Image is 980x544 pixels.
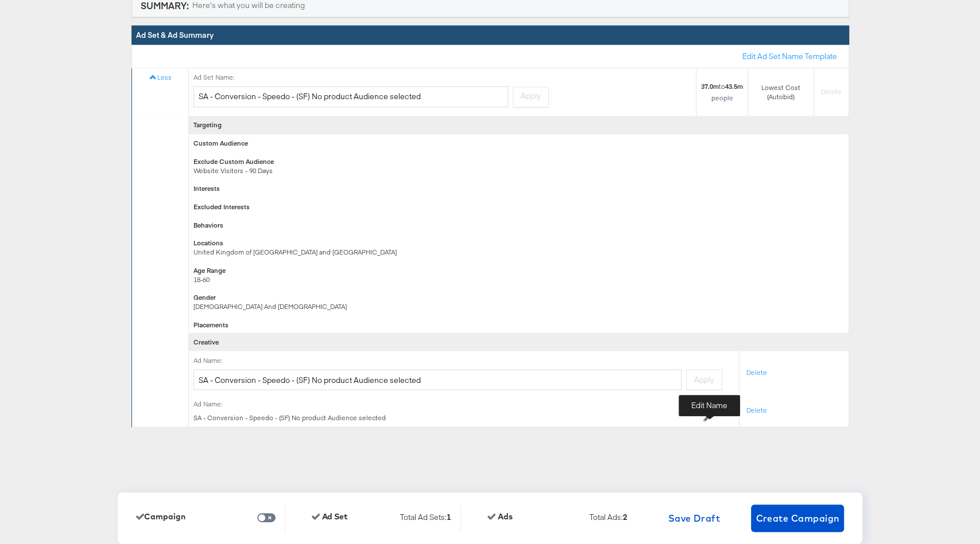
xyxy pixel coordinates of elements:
strong: Behaviors [193,221,223,229]
strong: Interests [193,184,220,193]
span: Create Campaign [756,510,839,526]
input: Enter new name [193,369,682,390]
strong: Exclude Custom Audience [193,157,274,166]
div: Lowest Cost (Autobid) [753,83,808,101]
div: 1 [447,512,451,528]
div: Less [148,73,172,82]
div: Ad SetTotal Ad Sets:1 [312,512,460,525]
div: 2 [623,512,627,528]
div: Ads [487,512,512,521]
button: Create Campaign [751,504,844,532]
span: Save Draft [668,510,721,526]
span: SA - Conversion - Speedo - (SF) No product Audience selected [193,413,681,422]
button: Edit Ad Set Name Template [742,51,837,62]
div: people [701,94,743,102]
div: AdsTotal Ads:2 [487,512,637,525]
div: Total Ad Sets: [400,512,451,525]
div: Ad Set & Ad Summary [131,25,849,45]
div: [DEMOGRAPHIC_DATA] And [DEMOGRAPHIC_DATA] [189,288,401,315]
strong: Placements [193,320,228,329]
strong: Creative [193,337,219,346]
label: Ad Set Name: [193,73,692,82]
div: Website Visitors - 90 Days [189,152,401,179]
label: Ad Name: [193,355,734,365]
strong: Targeting [193,120,222,129]
strong: Age Range [193,266,226,275]
div: Total Ads: [590,512,627,525]
span: United Kingdom of [GEOGRAPHIC_DATA] and [GEOGRAPHIC_DATA] [193,248,397,256]
input: Enter new name [193,86,508,107]
div: Campaign [136,512,185,521]
strong: 37.0m [701,82,719,91]
strong: 43.5m [725,82,743,91]
strong: Custom Audience [193,139,248,147]
button: Delete [739,363,774,382]
div: to [701,82,743,91]
strong: Excluded Interests [193,202,250,211]
strong: Gender [193,293,216,302]
button: Save Draft [664,504,725,532]
strong: Locations [193,238,223,247]
div: 18 - 60 [189,261,401,288]
button: Delete [739,401,774,420]
div: Ad Set [312,512,348,521]
label: Ad Name: [193,399,734,408]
